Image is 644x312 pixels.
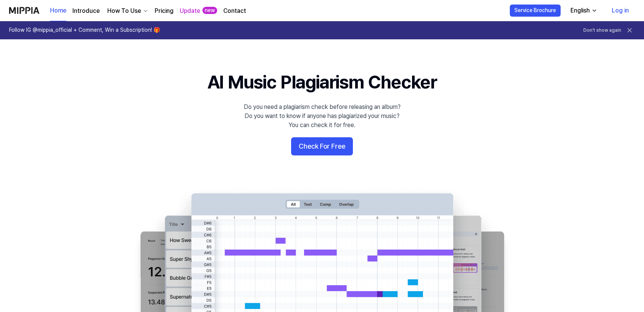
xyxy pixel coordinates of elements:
a: Update [180,6,200,16]
div: English [569,6,591,15]
div: How To Use [106,6,143,16]
a: Home [50,0,66,21]
h1: Follow IG @mippia_official + Comment, Win a Subscription! 🎁 [9,26,160,34]
button: Service Brochure [510,5,561,17]
button: How To Use [106,6,149,16]
div: Do you need a plagiarism check before releasing an album? Do you want to know if anyone has plagi... [244,102,401,130]
h1: AI Music Plagiarism Checker [207,70,437,95]
button: Check For Free [291,137,353,155]
button: Don't show again [583,27,621,34]
a: Contact [223,6,246,16]
div: new [202,7,217,14]
a: Pricing [155,6,174,16]
a: Introduce [72,6,100,16]
button: English [564,3,602,18]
